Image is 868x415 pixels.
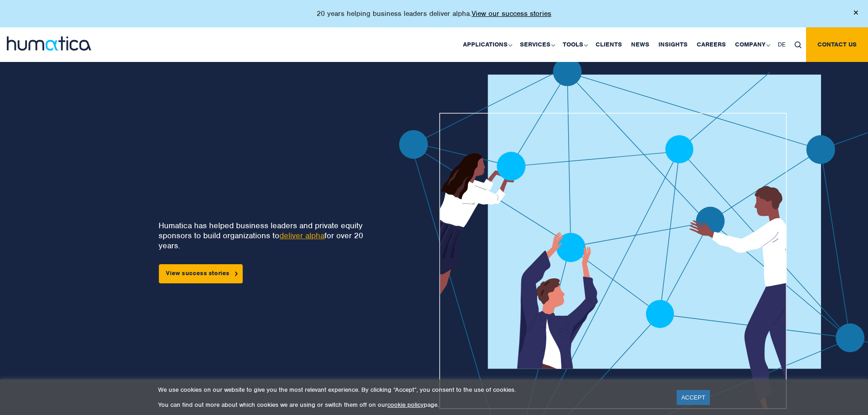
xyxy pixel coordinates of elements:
p: You can find out more about which cookies we are using or switch them off on our page. [158,401,665,409]
img: arrowicon [235,272,238,276]
span: DE [778,41,786,48]
a: Careers [692,27,730,62]
a: DE [773,27,790,62]
a: Services [515,27,558,62]
a: Tools [558,27,591,62]
a: Clients [591,27,627,62]
p: 20 years helping business leaders deliver alpha. [317,9,551,18]
a: Insights [654,27,692,62]
a: News [627,27,654,62]
a: cookie policy [387,401,424,409]
a: View success stories [159,264,242,283]
a: Applications [458,27,515,62]
img: logo [7,36,91,51]
a: ACCEPT [677,390,710,405]
a: deliver alpha [279,231,324,241]
img: search_icon [795,41,801,48]
a: Contact us [806,27,868,62]
p: Humatica has helped business leaders and private equity sponsors to build organizations to for ov... [159,220,370,251]
a: View our success stories [472,9,551,18]
p: We use cookies on our website to give you the most relevant experience. By clicking “Accept”, you... [158,386,665,394]
a: Company [730,27,773,62]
